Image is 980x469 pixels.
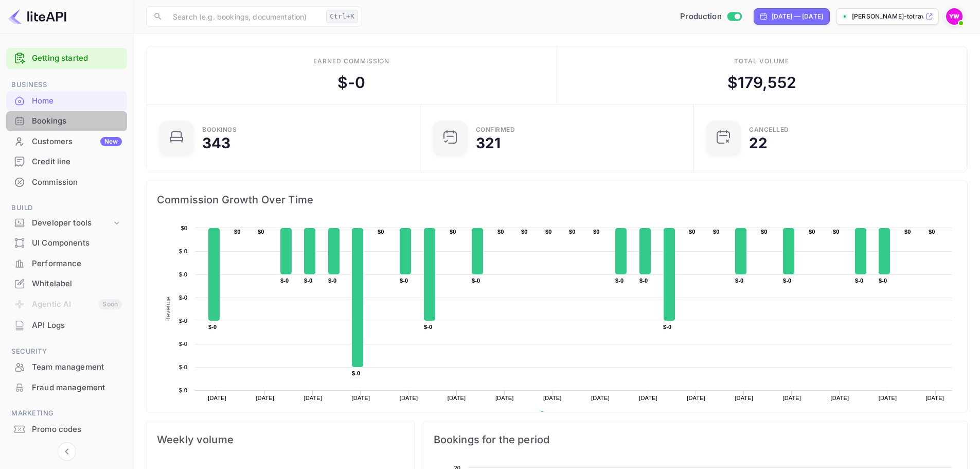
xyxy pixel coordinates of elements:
div: Fraud management [32,382,122,394]
text: $0 [234,229,241,235]
div: Bookings [202,127,237,133]
a: API Logs [6,316,127,335]
a: Home [6,91,127,110]
div: Fraud management [6,378,127,398]
div: Bookings [6,111,127,131]
div: Credit line [6,152,127,172]
div: New [100,137,122,146]
div: UI Components [6,233,127,253]
span: Business [6,79,127,91]
img: LiteAPI logo [8,8,66,25]
text: $0 [929,229,935,235]
span: Build [6,202,127,214]
div: $ 179,552 [727,71,796,94]
a: CustomersNew [6,132,127,151]
div: Total volume [734,57,789,66]
text: $-0 [735,277,743,284]
text: $-0 [639,277,648,284]
div: [DATE] — [DATE] [772,12,823,21]
div: API Logs [6,316,127,336]
text: $-0 [352,370,360,376]
div: Getting started [6,48,127,69]
text: [DATE] [495,395,514,401]
text: $-0 [179,271,187,277]
div: Commission [32,177,122,188]
div: Home [32,95,122,107]
text: $-0 [424,324,432,330]
div: Credit line [32,156,122,168]
input: Search (e.g. bookings, documentation) [167,6,322,27]
span: Production [680,11,722,23]
text: $-0 [179,248,187,254]
text: [DATE] [879,395,897,401]
div: Team management [32,361,122,373]
text: $0 [545,229,552,235]
text: [DATE] [687,395,705,401]
div: Bookings [32,115,122,127]
a: Performance [6,254,127,273]
div: Developer tools [32,217,112,229]
text: Revenue [549,411,575,419]
div: Whitelabel [6,274,127,294]
div: CustomersNew [6,132,127,152]
text: [DATE] [208,395,226,401]
text: $0 [521,229,528,235]
div: Earned commission [313,57,389,66]
text: $0 [450,229,456,235]
div: Performance [32,258,122,270]
div: Customers [32,136,122,148]
a: UI Components [6,233,127,252]
div: Commission [6,172,127,193]
text: $-0 [855,277,863,284]
div: Switch to Sandbox mode [676,11,745,23]
text: [DATE] [400,395,418,401]
text: $0 [833,229,840,235]
text: $0 [689,229,696,235]
span: Bookings for the period [434,431,957,448]
p: [PERSON_NAME]-totravel... [852,12,923,21]
a: Fraud management [6,378,127,397]
div: Whitelabel [32,278,122,290]
span: Commission Growth Over Time [157,192,957,208]
a: Credit line [6,152,127,171]
text: [DATE] [256,395,274,401]
text: $0 [593,229,600,235]
div: Click to change the date range period [754,8,830,25]
text: $0 [761,229,768,235]
div: API Logs [32,320,122,332]
a: Whitelabel [6,274,127,293]
text: [DATE] [783,395,801,401]
text: [DATE] [591,395,610,401]
div: UI Components [32,237,122,249]
text: [DATE] [352,395,370,401]
text: $-0 [179,341,187,347]
div: 321 [476,136,501,150]
text: [DATE] [304,395,322,401]
a: Commission [6,172,127,192]
text: $-0 [304,277,312,284]
text: $0 [378,229,384,235]
div: Promo codes [32,424,122,436]
text: $0 [713,229,720,235]
text: $-0 [615,277,623,284]
div: Promo codes [6,420,127,440]
text: $0 [181,225,187,231]
text: $-0 [179,318,187,324]
div: Home [6,91,127,111]
div: Team management [6,357,127,377]
text: $0 [904,229,911,235]
div: Performance [6,254,127,274]
text: $-0 [280,277,289,284]
text: $0 [569,229,576,235]
a: Promo codes [6,420,127,439]
a: Getting started [32,53,122,64]
div: Developer tools [6,214,127,232]
text: $-0 [179,387,187,393]
div: CANCELLED [749,127,789,133]
text: $-0 [179,364,187,370]
text: $-0 [783,277,791,284]
a: Team management [6,357,127,376]
div: $ -0 [337,71,365,94]
div: Confirmed [476,127,515,133]
text: $0 [809,229,815,235]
